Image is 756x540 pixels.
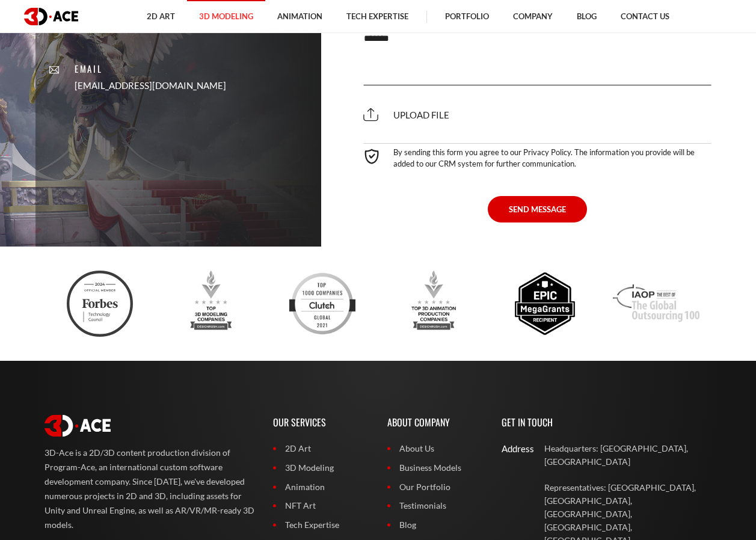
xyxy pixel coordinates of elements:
[363,109,449,120] span: Upload file
[273,480,369,494] a: Animation
[75,62,226,76] p: Email
[387,461,484,474] a: Business Models
[387,480,484,494] a: Our Portfolio
[544,442,712,468] p: Headquarters: [GEOGRAPHIC_DATA], [GEOGRAPHIC_DATA]
[273,518,369,532] a: Tech Expertise
[387,499,484,512] a: Testimonials
[387,518,484,532] a: Blog
[502,403,712,442] p: Get In Touch
[45,415,111,437] img: logo white
[387,442,484,455] a: About Us
[45,446,255,532] p: 3D-Ace is a 2D/3D content production division of Program-Ace, an international custom software de...
[273,403,369,442] p: Our Services
[289,271,355,337] img: Clutch top developers
[363,143,712,168] div: By sending this form you agree to our Privacy Policy. The information you provide will be added t...
[67,271,133,337] img: Ftc badge 3d ace 2024
[24,8,78,25] img: logo dark
[273,461,369,474] a: 3D Modeling
[613,271,699,337] img: Iaop award
[273,442,369,455] a: 2D Art
[502,442,521,456] div: Address
[178,271,244,337] img: Top 3d modeling companies designrush award 2023
[75,79,226,93] a: [EMAIL_ADDRESS][DOMAIN_NAME]
[387,403,484,442] p: About Company
[401,271,467,337] img: Top 3d animation production companies designrush 2023
[512,271,578,337] img: Epic megagrants recipient
[488,196,587,222] button: SEND MESSAGE
[273,499,369,512] a: NFT Art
